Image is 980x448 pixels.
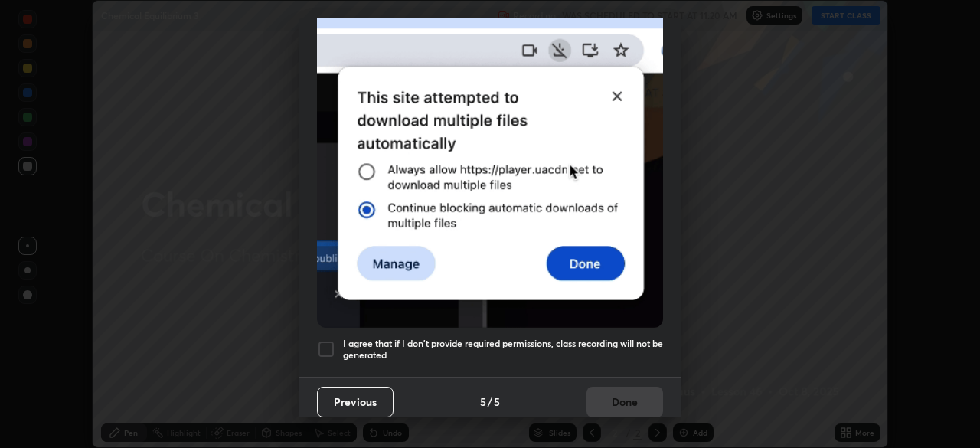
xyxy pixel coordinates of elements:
h4: / [488,394,492,410]
h4: 5 [480,394,486,410]
button: Previous [317,387,394,417]
h4: 5 [494,394,500,410]
h5: I agree that if I don't provide required permissions, class recording will not be generated [343,338,663,361]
